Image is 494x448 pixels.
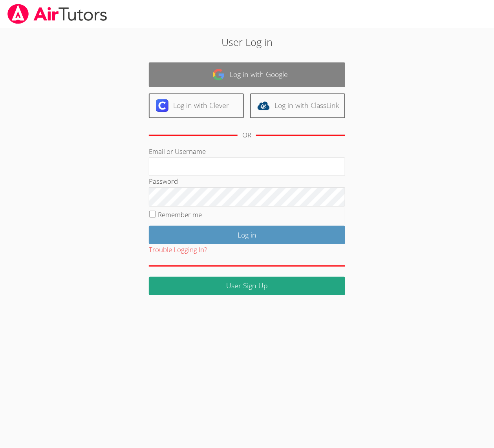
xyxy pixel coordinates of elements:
a: Log in with ClassLink [250,93,345,118]
img: classlink-logo-d6bb404cc1216ec64c9a2012d9dc4662098be43eaf13dc465df04b49fa7ab582.svg [257,99,270,112]
label: Password [149,177,178,186]
a: Log in with Google [149,62,345,87]
input: Log in [149,226,345,244]
img: clever-logo-6eab21bc6e7a338710f1a6ff85c0baf02591cd810cc4098c63d3a4b26e2feb20.svg [156,99,168,112]
label: Remember me [158,210,202,219]
label: Email or Username [149,147,206,156]
img: airtutors_banner-c4298cdbf04f3fff15de1276eac7730deb9818008684d7c2e4769d2f7ddbe033.png [7,4,108,24]
div: OR [242,130,251,141]
button: Trouble Logging In? [149,244,207,256]
a: Log in with Clever [149,93,244,118]
h2: User Log in [113,35,380,49]
a: User Sign Up [149,277,345,295]
img: google-logo-50288ca7cdecda66e5e0955fdab243c47b7ad437acaf1139b6f446037453330a.svg [212,68,225,81]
